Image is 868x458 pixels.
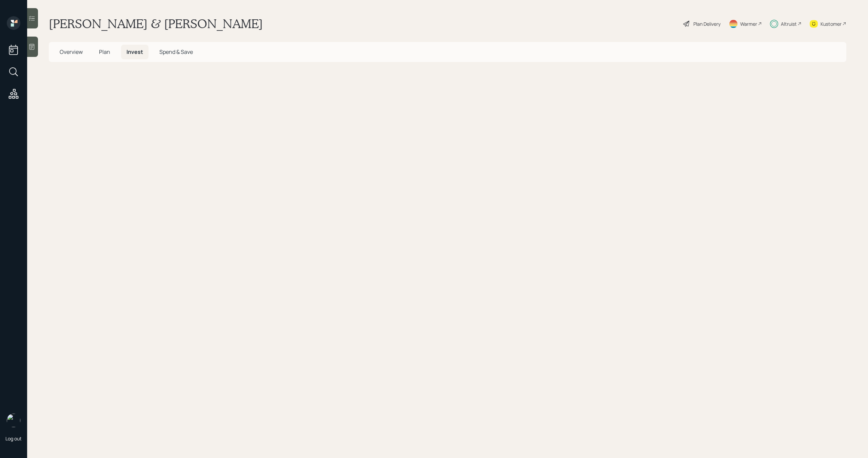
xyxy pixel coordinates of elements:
div: Plan Delivery [693,20,721,27]
div: Altruist [781,20,797,27]
div: Kustomer [821,20,842,27]
span: Spend & Save [159,48,193,56]
img: michael-russo-headshot.png [7,414,20,427]
h1: [PERSON_NAME] & [PERSON_NAME] [49,16,263,31]
span: Invest [126,48,143,56]
span: Plan [99,48,110,56]
div: Warmer [740,20,757,27]
div: Log out [5,435,22,442]
span: Overview [60,48,83,56]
